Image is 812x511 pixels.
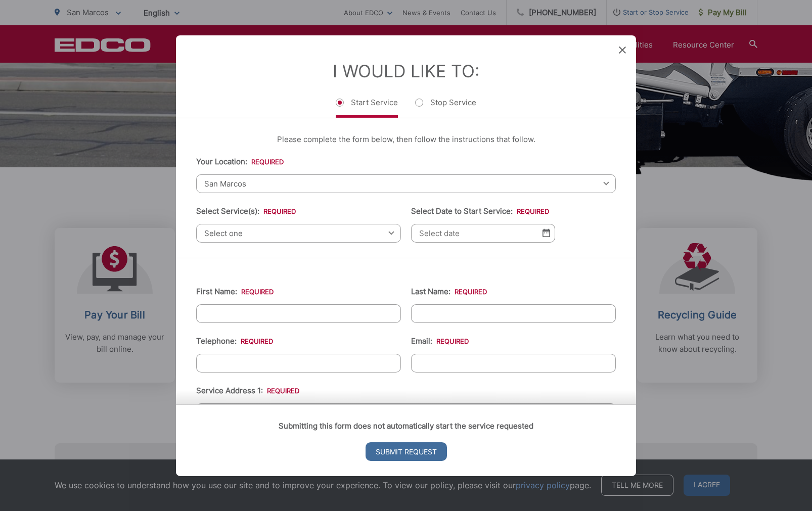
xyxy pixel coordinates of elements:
[411,336,469,345] label: Email:
[279,421,533,431] strong: Submitting this form does not automatically start the service requested
[196,223,401,242] span: Select one
[411,206,549,215] label: Select Date to Start Service:
[196,206,296,215] label: Select Service(s):
[196,133,616,145] p: Please complete the form below, then follow the instructions that follow.
[366,442,447,461] input: Submit Request
[333,60,479,81] label: I Would Like To:
[196,386,299,395] label: Service Address 1:
[411,223,555,242] input: Select date
[196,287,274,296] label: First Name:
[415,97,476,117] label: Stop Service
[336,97,398,117] label: Start Service
[196,174,616,193] span: San Marcos
[411,287,487,296] label: Last Name:
[543,228,550,237] img: Select date
[196,336,273,345] label: Telephone:
[196,157,284,166] label: Your Location:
